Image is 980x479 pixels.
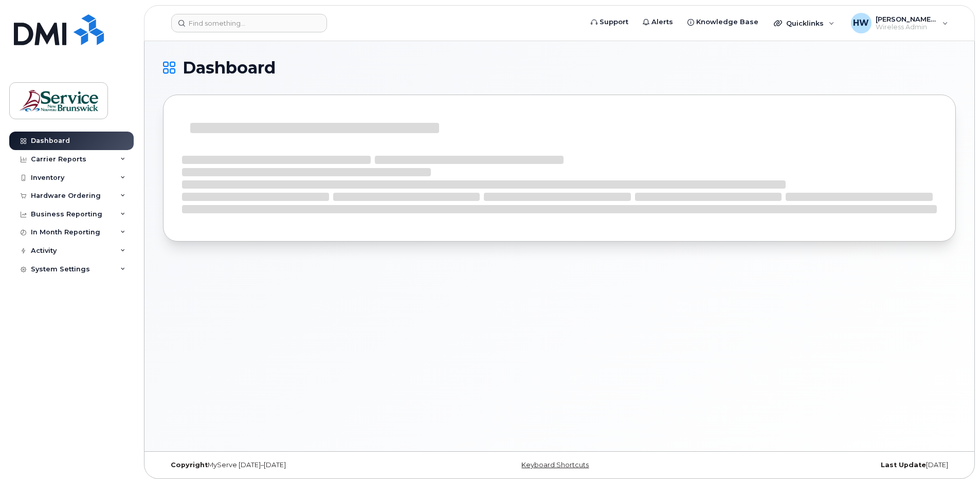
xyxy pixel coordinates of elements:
div: [DATE] [692,461,956,469]
strong: Last Update [881,461,926,469]
span: Dashboard [183,60,276,76]
a: Keyboard Shortcuts [521,461,589,469]
strong: Copyright [171,461,208,469]
div: MyServe [DATE]–[DATE] [163,461,427,469]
